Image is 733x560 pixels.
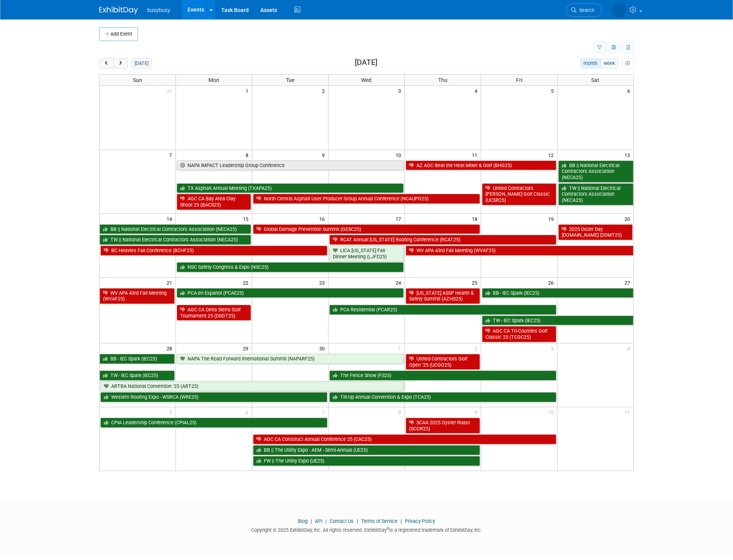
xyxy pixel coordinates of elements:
[355,58,377,67] h2: [DATE]
[329,235,556,245] a: RCAT Annual [US_STATE] Roofing Conference (RCAT25)
[474,407,481,417] span: 9
[591,77,599,83] span: Sat
[133,77,142,83] span: Sun
[100,370,175,381] a: TW - IEC Spark (IEC25)
[100,235,251,245] a: TW || National Electrical Contractors Association (NECA25)
[395,150,404,160] span: 10
[580,58,601,68] button: month
[298,518,308,524] a: Blog
[329,370,556,381] a: The Fence Show (FS25)
[397,343,404,353] span: 1
[624,150,633,160] span: 13
[177,305,251,321] a: AGC CA Delta Sierra Golf Tournament 25 (DSGT25)
[482,316,633,326] a: TW - IEC Spark (IEC25)
[547,278,557,287] span: 26
[166,343,176,353] span: 28
[482,326,556,342] a: AGC CA Tri-Counties Golf Classic 25 (TCGC25)
[177,160,404,171] a: NAPA IMPACT Leadership Group Conference
[323,518,329,524] span: |
[321,86,328,96] span: 2
[253,456,480,466] a: FW || The Utility Expo (UE25)
[242,214,252,224] span: 15
[318,214,328,224] span: 16
[99,58,114,68] button: prev
[612,3,626,17] img: Braden Gillespie
[622,58,634,68] button: myCustomButton
[166,86,176,96] span: 31
[406,354,480,370] a: United Contractors Golf Open ’25 (UCGO25)
[208,77,219,83] span: Mon
[131,58,152,68] button: [DATE]
[253,194,480,204] a: North Central Asphalt User Producer Group Annual Conference (NCAUPG25)
[399,518,404,524] span: |
[253,445,480,455] a: BB || The Utility Expo - AEM - Semi-Annual (UE25)
[558,160,633,183] a: BB || National Electrical Contractors Association (NECA25)
[355,518,360,524] span: |
[547,150,557,160] span: 12
[624,278,633,287] span: 27
[309,518,314,524] span: |
[177,262,404,272] a: NSC Safety Congress & Expo (NSC25)
[471,278,481,287] span: 25
[166,214,176,224] span: 14
[100,354,175,364] a: BB - IEC Spark (IEC25)
[406,246,633,256] a: WV APA 43rd Fall Meeting (WVAF25)
[361,518,397,524] a: Terms of Service
[547,214,557,224] span: 19
[329,246,404,261] a: LICA [US_STATE] Fall Dinner Meeting (LJFD25)
[318,278,328,287] span: 23
[253,224,480,234] a: Global Damage Prevention Summit (GESC25)
[329,392,556,402] a: Tilt-Up Annual Convention & Expo (TCA25)
[242,343,252,353] span: 29
[100,224,251,234] a: BB || National Electrical Contractors Association (NECA25)
[395,214,404,224] span: 17
[550,343,557,353] span: 3
[177,354,404,364] a: NAPA The Road Forward International Summit (NAPARF25)
[99,7,138,14] img: ExhibitDay
[329,305,556,315] a: PCA Residential (PCAR25)
[550,86,557,96] span: 5
[330,518,354,524] a: Contact Us
[625,61,630,66] i: Personalize Calendar
[245,150,252,160] span: 8
[169,150,176,160] span: 7
[406,288,480,304] a: [US_STATE] ASSP Health & Safety Summit (AZHS25)
[397,407,404,417] span: 8
[471,150,481,160] span: 11
[245,407,252,417] span: 6
[558,224,633,240] a: 2025 Dozer Day [DOMAIN_NAME] (DDMT25)
[626,86,633,96] span: 6
[406,160,556,171] a: AZ AGC Beat the Heat Mixer & Golf (BHG25)
[361,77,372,83] span: Wed
[242,278,252,287] span: 22
[516,77,522,83] span: Fri
[471,214,481,224] span: 18
[113,58,127,68] button: next
[245,86,252,96] span: 1
[438,77,447,83] span: Thu
[100,381,404,391] a: ARTBA National Convention ’25 (ART25)
[576,7,594,13] span: Search
[395,278,404,287] span: 24
[626,343,633,353] span: 4
[253,434,556,444] a: AGC CA Construct Annual Conference 25 (CAC25)
[547,407,557,417] span: 10
[99,27,138,41] button: Add Event
[397,86,404,96] span: 3
[566,3,602,17] a: Search
[321,407,328,417] span: 7
[474,343,481,353] span: 2
[177,194,251,210] a: AGC CA Bay Area Clay Shoot 25 (BACS25)
[321,150,328,160] span: 9
[482,183,556,205] a: United Contractors [PERSON_NAME] Golf Classic (UCSR25)
[100,246,327,256] a: BC Heavies Fall Conference (BCHF25)
[624,407,633,417] span: 11
[482,288,633,298] a: BB - IEC Spark (IEC25)
[474,86,481,96] span: 4
[315,518,322,524] a: API
[405,518,435,524] a: Privacy Policy
[558,183,633,205] a: TW || National Electrical Contractors Association (NECA25)
[286,77,294,83] span: Tue
[601,58,618,68] button: week
[100,392,327,402] a: Western Roofing Expo - WSRCA (WRE25)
